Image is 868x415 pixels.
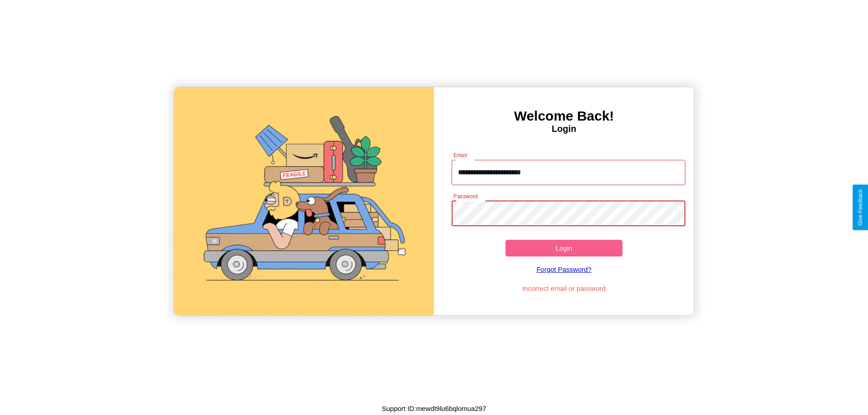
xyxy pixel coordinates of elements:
[447,282,681,294] p: Incorrect email or password
[505,240,623,256] button: Login
[453,151,467,159] label: Email
[447,256,681,282] a: Forgot Password?
[174,87,434,315] img: gif
[382,402,486,415] p: Support ID: mewdt9lu6bqlomua297
[453,192,477,200] label: Password
[434,124,694,134] h4: Login
[857,189,863,226] div: Give Feedback
[434,108,694,124] h3: Welcome Back!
